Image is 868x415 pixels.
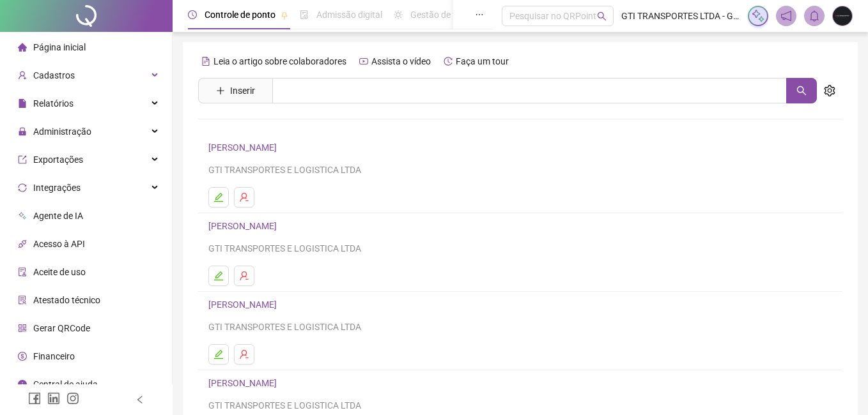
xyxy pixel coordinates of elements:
span: Atestado técnico [33,295,100,305]
img: 79366 [833,6,852,26]
span: lock [18,127,27,136]
span: Assista o vídeo [371,56,431,66]
span: notification [780,10,792,22]
a: [PERSON_NAME] [208,378,281,388]
span: linkedin [47,392,60,405]
span: user-delete [239,271,249,281]
span: qrcode [18,324,27,333]
span: GTI TRANSPORTES LTDA - GTI TRANSPORTES E LOGISTICA LTDA [621,9,740,23]
span: Gestão de férias [410,10,475,20]
span: Aceite de uso [33,267,86,277]
span: file-done [300,10,309,19]
span: pushpin [281,11,288,19]
span: Agente de IA [33,211,83,221]
div: GTI TRANSPORTES E LOGISTICA LTDA [208,320,832,334]
span: dollar [18,352,27,361]
span: user-add [18,71,27,80]
span: search [597,11,607,21]
span: youtube [359,57,368,66]
span: facebook [28,392,41,405]
span: Gerar QRCode [33,323,90,333]
span: info-circle [18,380,27,389]
span: edit [213,192,224,202]
span: left [136,395,144,404]
span: history [444,57,453,66]
span: instagram [66,392,79,405]
span: file-text [201,57,210,66]
span: export [18,155,27,164]
span: Controle de ponto [205,10,275,20]
div: GTI TRANSPORTES E LOGISTICA LTDA [208,163,832,177]
span: Faça um tour [456,56,509,66]
a: [PERSON_NAME] [208,221,281,231]
span: search [796,86,807,96]
span: Administração [33,126,91,137]
span: clock-circle [188,10,197,19]
span: user-delete [239,349,249,359]
img: sparkle-icon.fc2bf0ac1784a2077858766a79e2daf3.svg [751,9,765,23]
span: file [18,99,27,108]
span: audit [18,268,27,276]
button: Inserir [206,80,265,101]
div: GTI TRANSPORTES E LOGISTICA LTDA [208,241,832,255]
span: edit [213,271,224,281]
span: Exportações [33,155,83,165]
span: Inserir [230,84,255,98]
span: sun [394,10,403,19]
span: Admissão digital [316,10,382,20]
div: GTI TRANSPORTES E LOGISTICA LTDA [208,398,832,412]
span: sync [18,183,27,192]
span: ellipsis [475,10,484,19]
span: Central de ajuda [33,379,98,389]
span: edit [213,349,224,359]
span: api [18,239,27,248]
span: setting [824,85,835,96]
span: Integrações [33,183,81,193]
span: Leia o artigo sobre colaboradores [213,56,346,66]
span: plus [216,86,225,95]
span: home [18,43,27,52]
a: [PERSON_NAME] [208,142,281,153]
span: Cadastros [33,70,75,80]
a: [PERSON_NAME] [208,299,281,310]
span: user-delete [239,192,249,202]
span: Página inicial [33,42,86,52]
span: Acesso à API [33,239,85,249]
span: solution [18,296,27,305]
span: Financeiro [33,351,75,361]
span: Relatórios [33,98,74,109]
span: bell [809,10,820,22]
